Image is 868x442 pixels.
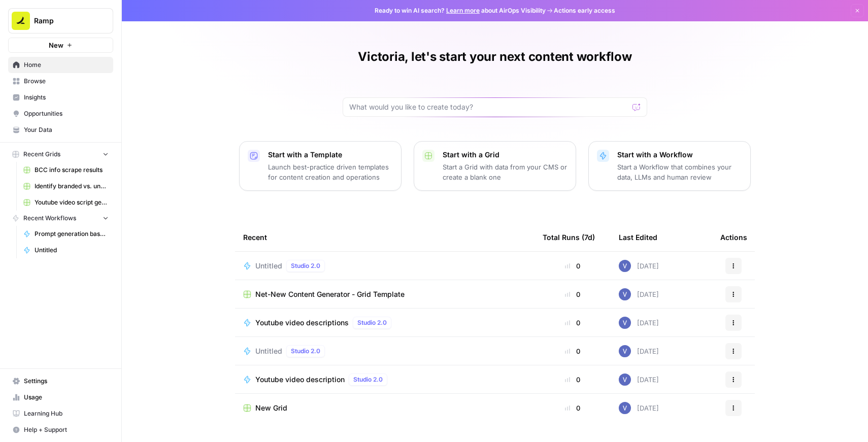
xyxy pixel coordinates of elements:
[617,150,742,160] p: Start with a Workflow
[619,373,631,386] img: 2tijbeq1l253n59yk5qyo2htxvbk
[720,223,747,251] div: Actions
[243,373,526,386] a: Youtube video descriptionStudio 2.0
[619,373,659,386] div: [DATE]
[443,162,567,182] p: Start a Grid with data from your CMS or create a blank one
[543,223,595,251] div: Total Runs (7d)
[8,73,113,89] a: Browse
[35,229,109,239] span: Prompt generation based on URL v1
[255,289,405,299] span: Net-New Content Generator - Grid Template
[8,373,113,389] a: Settings
[243,260,526,272] a: UntitledStudio 2.0
[24,125,109,134] span: Your Data
[8,38,113,53] button: New
[34,16,95,26] span: Ramp
[8,8,113,33] button: Workspace: Ramp
[255,375,345,385] span: Youtube video description
[588,141,751,191] button: Start with a WorkflowStart a Workflow that combines your data, LLMs and human review
[619,402,659,414] div: [DATE]
[619,402,631,414] img: 2tijbeq1l253n59yk5qyo2htxvbk
[543,261,603,271] div: 0
[543,318,603,328] div: 0
[446,7,480,14] a: Learn more
[543,403,603,413] div: 0
[8,106,113,122] a: Opportunities
[255,346,282,356] span: Untitled
[243,317,526,329] a: Youtube video descriptionsStudio 2.0
[619,317,631,329] img: 2tijbeq1l253n59yk5qyo2htxvbk
[35,182,109,191] span: Identify branded vs. unbranded prompts Grid
[24,425,109,434] span: Help + Support
[543,375,603,385] div: 0
[12,12,30,30] img: Ramp Logo
[8,122,113,138] a: Your Data
[23,150,60,159] span: Recent Grids
[24,409,109,418] span: Learning Hub
[619,223,657,251] div: Last Edited
[619,317,659,329] div: [DATE]
[357,318,387,327] span: Studio 2.0
[243,289,526,299] a: Net-New Content Generator - Grid Template
[358,49,631,65] h1: Victoria, let's start your next content workflow
[349,102,628,112] input: What would you like to create today?
[8,389,113,405] a: Usage
[19,226,113,242] a: Prompt generation based on URL v1
[414,141,576,191] button: Start with a GridStart a Grid with data from your CMS or create a blank one
[24,60,109,70] span: Home
[255,318,349,328] span: Youtube video descriptions
[619,288,659,300] div: [DATE]
[8,405,113,422] a: Learning Hub
[19,178,113,194] a: Identify branded vs. unbranded prompts Grid
[8,211,113,226] button: Recent Workflows
[19,162,113,178] a: BCC info scrape results
[23,214,76,223] span: Recent Workflows
[443,150,567,160] p: Start with a Grid
[291,347,320,356] span: Studio 2.0
[353,375,383,384] span: Studio 2.0
[268,162,393,182] p: Launch best-practice driven templates for content creation and operations
[255,261,282,271] span: Untitled
[243,403,526,413] a: New Grid
[619,345,631,357] img: 2tijbeq1l253n59yk5qyo2htxvbk
[619,260,659,272] div: [DATE]
[8,57,113,73] a: Home
[35,198,109,207] span: Youtube video script generator
[8,147,113,162] button: Recent Grids
[291,261,320,270] span: Studio 2.0
[24,93,109,102] span: Insights
[239,141,402,191] button: Start with a TemplateLaunch best-practice driven templates for content creation and operations
[243,345,526,357] a: UntitledStudio 2.0
[35,165,109,175] span: BCC info scrape results
[19,194,113,211] a: Youtube video script generator
[617,162,742,182] p: Start a Workflow that combines your data, LLMs and human review
[24,77,109,86] span: Browse
[19,242,113,258] a: Untitled
[49,40,63,50] span: New
[255,403,287,413] span: New Grid
[619,260,631,272] img: 2tijbeq1l253n59yk5qyo2htxvbk
[24,393,109,402] span: Usage
[268,150,393,160] p: Start with a Template
[24,377,109,386] span: Settings
[619,288,631,300] img: 2tijbeq1l253n59yk5qyo2htxvbk
[8,422,113,438] button: Help + Support
[375,6,546,15] span: Ready to win AI search? about AirOps Visibility
[24,109,109,118] span: Opportunities
[543,289,603,299] div: 0
[243,223,526,251] div: Recent
[8,89,113,106] a: Insights
[554,6,615,15] span: Actions early access
[543,346,603,356] div: 0
[619,345,659,357] div: [DATE]
[35,246,109,255] span: Untitled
